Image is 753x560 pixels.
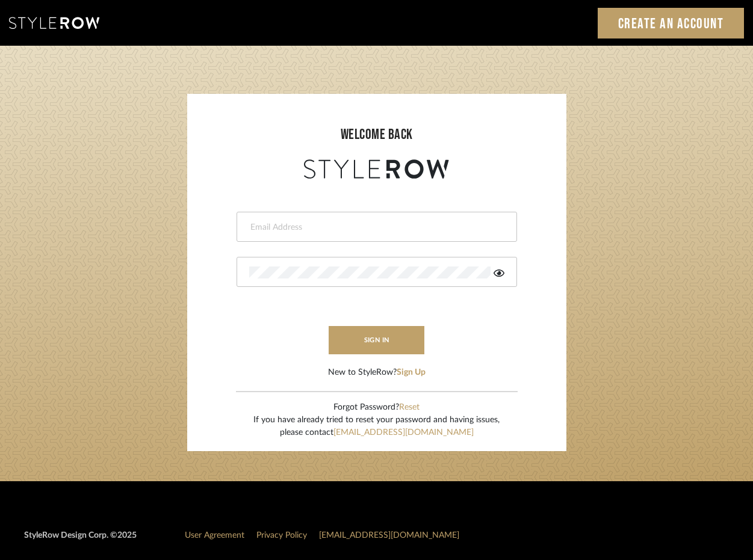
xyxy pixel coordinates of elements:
a: User Agreement [185,531,244,540]
a: Create an Account [598,8,745,38]
div: welcome back [199,124,554,146]
a: [EMAIL_ADDRESS][DOMAIN_NAME] [333,428,474,437]
div: StyleRow Design Corp. ©2025 [24,529,137,552]
div: New to StyleRow? [328,366,426,379]
button: Reset [399,401,420,414]
a: [EMAIL_ADDRESS][DOMAIN_NAME] [319,531,459,540]
div: Forgot Password? [253,401,500,414]
button: Sign Up [397,366,426,379]
a: Privacy Policy [256,531,307,540]
input: Email Address [249,221,501,233]
button: sign in [329,326,425,354]
div: If you have already tried to reset your password and having issues, please contact [253,414,500,439]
